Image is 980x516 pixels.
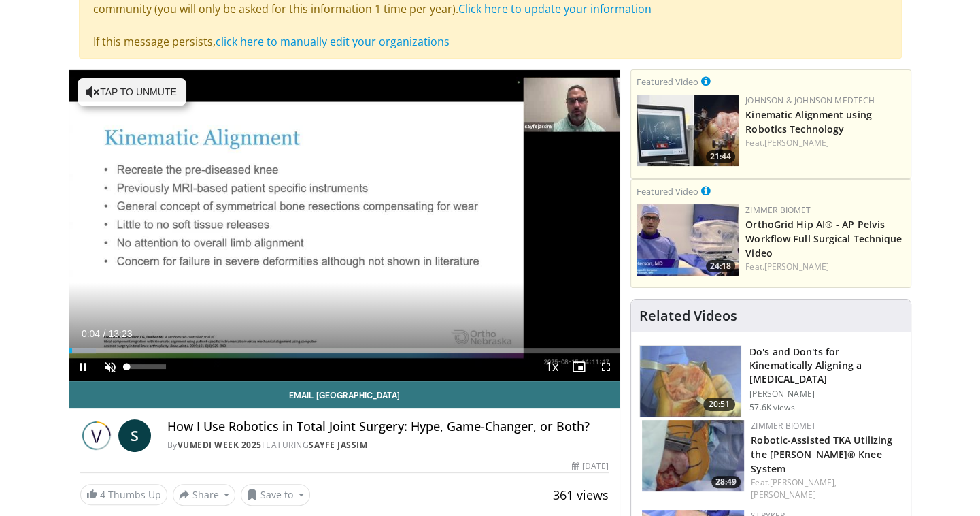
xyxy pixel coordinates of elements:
[69,348,620,353] div: Progress Bar
[69,381,620,408] a: Email [GEOGRAPHIC_DATA]
[639,308,737,324] h4: Related Videos
[572,460,609,472] div: [DATE]
[69,70,620,381] video-js: Video Player
[553,487,609,503] span: 361 views
[637,95,739,166] a: 21:44
[216,34,450,49] a: click here to manually edit your organizations
[770,477,837,488] a: [PERSON_NAME],
[764,261,829,272] a: [PERSON_NAME]
[538,353,565,381] button: Playback Rate
[745,261,905,273] div: Feat.
[745,108,872,135] a: Kinematic Alignment using Robotics Technology
[751,434,892,475] a: Robotic-Assisted TKA Utilizing the [PERSON_NAME]® Knee System
[458,1,652,16] a: Click here to update your information
[745,218,902,259] a: OrthoGrid Hip AI® - AP Pelvis Workflow Full Surgical Technique Video
[745,137,905,149] div: Feat.
[706,260,735,272] span: 24:18
[751,477,900,501] div: Feat.
[173,484,236,506] button: Share
[167,439,609,451] div: By FEATURING
[167,419,609,434] h4: How I Use Robotics in Total Joint Surgery: Hype, Game-Changer, or Both?
[637,185,698,197] small: Featured Video
[711,476,741,488] span: 28:49
[749,345,902,386] h3: Do's and Don'ts for Kinematically Aligning a [MEDICAL_DATA]
[82,328,100,339] span: 0:04
[97,353,124,381] button: Unmute
[642,420,744,491] img: 8628d054-67c0-4db7-8e0b-9013710d5e10.150x105_q85_crop-smart_upscale.jpg
[309,439,367,451] a: Sayfe Jassim
[706,150,735,163] span: 21:44
[108,328,132,339] span: 13:23
[592,353,620,381] button: Fullscreen
[703,398,736,411] span: 20:51
[637,76,698,88] small: Featured Video
[69,353,97,381] button: Pause
[118,419,151,452] a: S
[640,346,741,417] img: howell_knee_1.png.150x105_q85_crop-smart_upscale.jpg
[751,489,815,500] a: [PERSON_NAME]
[80,419,113,452] img: Vumedi Week 2025
[565,353,592,381] button: Enable picture-in-picture mode
[178,439,262,451] a: Vumedi Week 2025
[637,204,739,276] a: 24:18
[745,204,811,216] a: Zimmer Biomet
[751,420,816,432] a: Zimmer Biomet
[80,484,167,505] a: 4 Thumbs Up
[764,137,829,148] a: [PERSON_NAME]
[642,420,744,491] a: 28:49
[637,95,739,166] img: 85482610-0380-4aae-aa4a-4a9be0c1a4f1.150x105_q85_crop-smart_upscale.jpg
[749,389,902,400] p: [PERSON_NAME]
[78,78,186,106] button: Tap to unmute
[241,484,310,506] button: Save to
[100,488,105,501] span: 4
[749,402,794,413] p: 57.6K views
[127,364,166,369] div: Volume Level
[637,204,739,276] img: c80c1d29-5d08-4b57-b833-2b3295cd5297.150x105_q85_crop-smart_upscale.jpg
[639,345,902,417] a: 20:51 Do's and Don'ts for Kinematically Aligning a [MEDICAL_DATA] [PERSON_NAME] 57.6K views
[745,95,875,106] a: Johnson & Johnson MedTech
[103,328,106,339] span: /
